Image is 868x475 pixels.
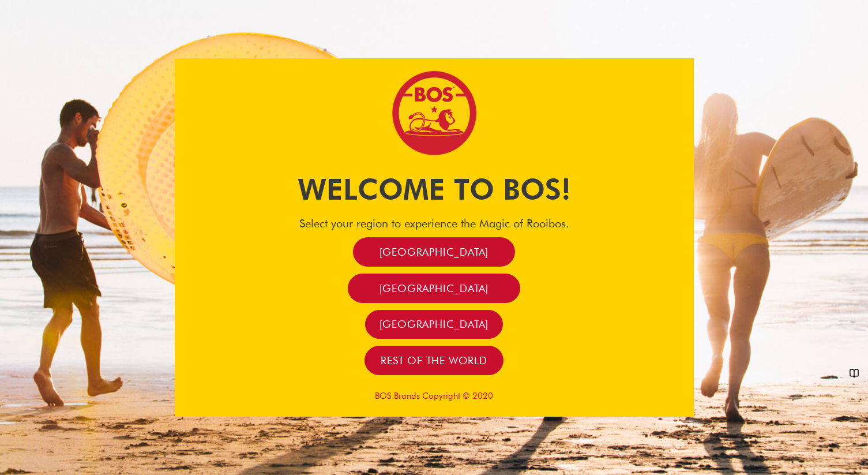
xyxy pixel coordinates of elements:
span: Rest of the world [381,354,487,367]
p: BOS Brands Copyright © 2020 [175,391,694,401]
a: Rest of the world [365,346,503,375]
span: [GEOGRAPHIC_DATA] [379,245,489,259]
a: [GEOGRAPHIC_DATA] [348,274,521,303]
span: [GEOGRAPHIC_DATA] [379,282,489,295]
a: [GEOGRAPHIC_DATA] [365,310,502,339]
a: [GEOGRAPHIC_DATA] [353,237,516,267]
h4: Select your region to experience the Magic of Rooibos. [175,216,694,230]
span: [GEOGRAPHIC_DATA] [379,317,489,331]
h1: Welcome to BOS! [175,169,694,210]
img: Bos Brands [391,70,478,156]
